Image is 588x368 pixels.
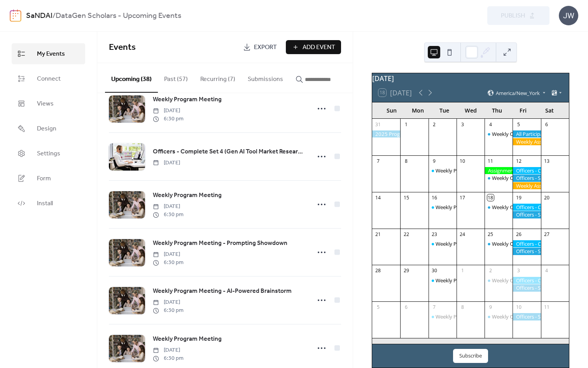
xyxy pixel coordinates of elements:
a: SaNDAI [26,9,52,23]
img: logo [10,9,21,22]
div: 6 [403,304,409,311]
div: Thu [484,102,510,118]
div: 20 [543,194,550,201]
div: Weekly Office Hours [485,240,513,247]
div: Sat [536,102,563,118]
a: Weekly Program Meeting [153,190,222,201]
button: Past (57) [158,63,194,92]
div: Wed [457,102,484,118]
a: My Events [12,43,85,64]
span: [DATE] [153,298,184,306]
span: Weekly Program Meeting [153,191,222,200]
div: Weekly Office Hours [485,204,513,211]
div: Weekly Office Hours [485,277,513,284]
div: Weekly Office Hours [492,313,539,320]
div: Weekly Program Meeting - Ethical AI Debate [429,240,457,247]
div: Officers - Complete Set 4 (Gen AI Tool Market Research Micro-job) [513,277,541,284]
div: 4 [487,121,494,128]
div: 24 [459,231,466,238]
div: 3 [459,121,466,128]
div: All Participants - Complete Program Assessment Exam [513,130,541,137]
div: 17 [459,194,466,201]
a: Design [12,118,85,139]
div: Weekly Office Hours [485,130,513,137]
div: Weekly Office Hours [492,240,539,247]
div: 5 [515,121,522,128]
span: Design [37,124,56,134]
div: 1 [459,268,466,274]
span: [DATE] [153,107,184,115]
div: 6 [543,121,550,128]
div: 2025 Program Enrollment Period [372,130,400,137]
span: Weekly Program Meeting [153,95,222,104]
div: 28 [375,268,381,274]
span: Settings [37,149,60,158]
span: [DATE] [153,250,184,259]
a: Connect [12,68,85,89]
div: 7 [375,158,381,164]
div: Weekly Assignment: Podcast Rating [513,182,541,189]
span: [DATE] [153,202,184,211]
div: Officers - Complete Set 1 (Gen AI Tool Market Research Micro-job) [513,167,541,174]
div: 8 [459,304,466,311]
span: My Events [37,49,65,59]
div: Weekly Program Meeting - Data Detective [436,204,532,211]
a: Weekly Program Meeting [153,95,222,105]
div: 8 [403,158,409,164]
div: Weekly Assignment: Officers - Check Emails For Next Payment Amounts [513,138,541,145]
button: Subscribe [453,349,488,363]
div: Officers - Submit Weekly Time Sheet [513,313,541,320]
div: 31 [375,121,381,128]
div: Weekly Program Meeting - Data Detective [429,204,457,211]
a: Weekly Program Meeting - AI-Powered Brainstorm [153,286,292,296]
div: Weekly Program Meeting [436,167,494,174]
div: 3 [515,268,522,274]
span: 6:30 pm [153,259,184,267]
a: Export [237,40,283,54]
div: Weekly Program Meeting [436,277,494,284]
div: Sun [378,102,405,118]
div: Fri [510,102,537,118]
span: America/New_York [496,90,540,95]
div: JW [559,6,578,25]
div: Weekly Office Hours [485,313,513,320]
div: 9 [431,158,437,164]
div: 27 [543,231,550,238]
div: Assignment Due: Refined LinkedIn Account [485,167,513,174]
div: 18 [487,194,494,201]
span: Weekly Program Meeting - AI-Powered Brainstorm [153,287,292,296]
div: 9 [487,304,494,311]
span: Install [37,199,53,208]
div: Weekly Program Meeting [429,277,457,284]
button: Recurring (7) [194,63,241,92]
b: DataGen Scholars - Upcoming Events [56,9,181,23]
div: 7 [431,304,437,311]
div: Weekly Office Hours [492,204,539,211]
button: Add Event [286,40,341,54]
a: Officers - Complete Set 4 (Gen AI Tool Market Research Micro-job) [153,147,306,157]
div: 10 [459,158,466,164]
span: 6:30 pm [153,306,184,315]
a: Settings [12,143,85,164]
span: Weekly Program Meeting [153,335,222,344]
div: Weekly Program Meeting [429,313,457,320]
span: [DATE] [153,159,180,167]
a: Install [12,193,85,214]
div: 4 [543,268,550,274]
div: Officers - Submit Weekly Time Sheet [513,174,541,181]
div: 21 [375,231,381,238]
div: 13 [543,158,550,164]
a: Views [12,93,85,114]
span: Events [109,39,136,56]
div: 11 [487,158,494,164]
div: 15 [403,194,409,201]
div: 12 [515,158,522,164]
a: Weekly Program Meeting - Prompting Showdown [153,238,287,248]
div: Officers - Submit Weekly Time Sheet [513,248,541,255]
div: 25 [487,231,494,238]
div: Officers - Submit Weekly Time Sheet [513,211,541,218]
div: 2 [431,121,437,128]
button: Upcoming (38) [105,63,158,93]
